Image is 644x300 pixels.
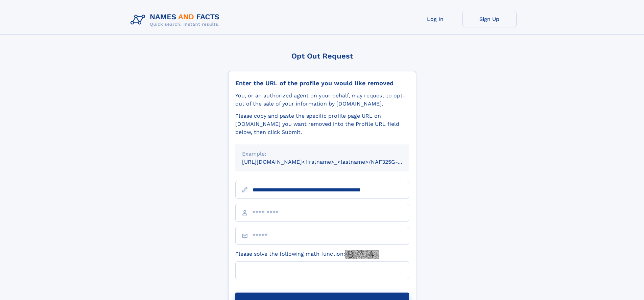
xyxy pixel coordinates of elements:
[235,250,379,259] label: Please solve the following math function:
[235,112,409,136] div: Please copy and paste the specific profile page URL on [DOMAIN_NAME] you want removed into the Pr...
[462,11,517,27] a: Sign Up
[228,52,416,60] div: Opt Out Request
[408,11,462,27] a: Log In
[242,159,422,165] small: [URL][DOMAIN_NAME]<firstname>_<lastname>/NAF325G-xxxxxxxx
[128,11,225,29] img: Logo Names and Facts
[242,150,402,158] div: Example:
[235,92,409,108] div: You, or an authorized agent on your behalf, may request to opt-out of the sale of your informatio...
[235,79,409,87] div: Enter the URL of the profile you would like removed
